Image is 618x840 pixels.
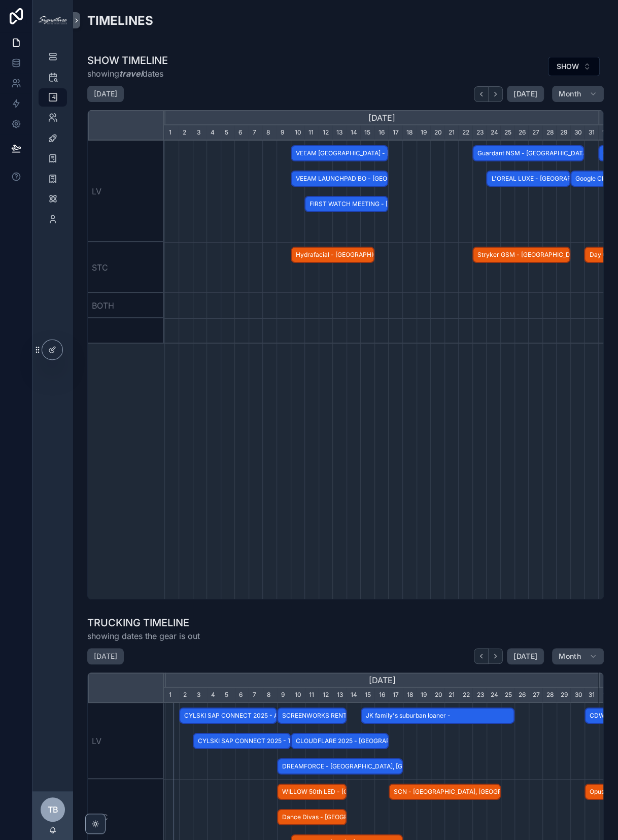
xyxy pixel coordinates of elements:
[278,784,346,800] span: WILLOW 50th LED - [GEOGRAPHIC_DATA], [GEOGRAPHIC_DATA] - CONFIRMED
[221,688,235,703] div: 5
[94,89,117,99] h2: [DATE]
[417,125,431,141] div: 19
[403,688,417,703] div: 18
[277,809,347,826] div: Dance Divas - Chicago, IL - CONFIRMED
[529,688,543,703] div: 27
[39,16,67,24] img: App logo
[87,53,168,68] h1: SHOW TIMELINE
[292,171,388,187] span: VEEAM LAUNCHPAD BO - [GEOGRAPHIC_DATA], [GEOGRAPHIC_DATA] - CONFIRMED
[487,171,569,187] span: L'OREAL LUXE - [GEOGRAPHIC_DATA], [GEOGRAPHIC_DATA] - CONFIRMED
[486,125,500,141] div: 24
[473,145,583,162] span: Guardant NSM - [GEOGRAPHIC_DATA], [GEOGRAPHIC_DATA] - CONFIRMED
[278,708,346,724] span: SCREENWORKS RENTAL SHIPS FROM LV -
[500,125,514,141] div: 25
[164,125,179,141] div: 1
[599,688,613,703] div: 1
[304,125,319,141] div: 11
[87,616,200,630] h1: TRUCKING TIMELINE
[444,125,459,141] div: 21
[417,688,431,703] div: 19
[119,69,143,79] em: travel
[277,784,347,800] div: WILLOW 50th LED - South Barrington, IL - CONFIRMED
[402,125,417,141] div: 18
[180,708,276,724] span: CYLSKI SAP CONNECT 2025 - AZURE BALLROOM - [GEOGRAPHIC_DATA], [GEOGRAPHIC_DATA] - CONFIRMED
[333,688,347,703] div: 13
[556,125,570,141] div: 29
[472,125,487,141] div: 23
[87,630,200,642] span: showing dates the gear is out
[277,125,291,141] div: 9
[291,247,374,263] div: Hydrafacial - Orlando, FL - HOLD
[548,57,600,76] button: Select Button
[552,648,604,664] button: Month
[291,145,389,162] div: VEEAM LAUNCHPAD THEATER - Las Vegas, NV - CONFIRMED
[514,125,529,141] div: 26
[87,68,168,80] span: showing dates
[444,688,459,703] div: 21
[179,688,193,703] div: 2
[179,125,193,141] div: 2
[362,708,513,724] span: JK family's suburban loaner -
[278,809,346,826] span: Dance Divas - [GEOGRAPHIC_DATA], [GEOGRAPHIC_DATA] - CONFIRMED
[473,247,569,263] span: Stryker GSM - [GEOGRAPHIC_DATA], [GEOGRAPHIC_DATA] - CONFIRMED
[292,145,388,162] span: VEEAM [GEOGRAPHIC_DATA] - [GEOGRAPHIC_DATA], [GEOGRAPHIC_DATA] - CONFIRMED
[234,125,249,141] div: 6
[292,247,373,263] span: Hydrafacial - [GEOGRAPHIC_DATA], [GEOGRAPHIC_DATA] - HOLD
[389,784,501,800] div: SCN - Atlanta, GA - CONFIRMED
[360,125,374,141] div: 15
[292,733,388,750] span: CLOUDFLARE 2025 - [GEOGRAPHIC_DATA], [GEOGRAPHIC_DATA] - CONFIRMED
[430,125,444,141] div: 20
[48,803,58,816] span: TB
[94,651,117,661] h2: [DATE]
[88,293,164,318] div: BOTH
[472,247,570,263] div: Stryker GSM - Orlando, FL - CONFIRMED
[332,125,347,141] div: 13
[361,708,514,724] div: JK family's suburban loaner -
[557,688,571,703] div: 29
[542,125,557,141] div: 28
[319,688,333,703] div: 12
[552,86,604,102] button: Month
[88,703,164,779] div: LV
[291,171,389,187] div: VEEAM LAUNCHPAD BO - Las Vegas, NV - CONFIRMED
[249,688,263,703] div: 7
[193,688,207,703] div: 3
[542,688,557,703] div: 28
[487,688,501,703] div: 24
[513,89,537,98] span: [DATE]
[374,125,389,141] div: 16
[585,688,599,703] div: 31
[277,758,403,775] div: DREAMFORCE - San Francisco, CA - CONFIRMED
[347,688,361,703] div: 14
[249,125,263,141] div: 7
[472,145,585,162] div: Guardant NSM - Los Angeles, CA - CONFIRMED
[570,688,585,703] div: 30
[291,688,305,703] div: 10
[87,12,153,29] h2: TIMELINES
[207,688,221,703] div: 4
[507,86,544,102] button: [DATE]
[278,758,402,775] span: DREAMFORCE - [GEOGRAPHIC_DATA], [GEOGRAPHIC_DATA] - CONFIRMED
[361,688,375,703] div: 15
[501,688,515,703] div: 25
[431,688,445,703] div: 20
[458,125,472,141] div: 22
[32,41,73,242] div: scrollable content
[164,110,598,125] div: [DATE]
[486,171,570,187] div: L'OREAL LUXE - Las Vegas, NV - CONFIRMED
[570,125,585,141] div: 30
[221,125,235,141] div: 5
[319,125,333,141] div: 12
[235,688,249,703] div: 6
[559,89,581,98] span: Month
[165,688,179,703] div: 1
[304,196,388,213] div: FIRST WATCH MEETING - Las Vegas, NV - CONFIRMED
[207,125,221,141] div: 4
[88,242,164,293] div: STC
[179,708,277,724] div: CYLSKI SAP CONNECT 2025 - AZURE BALLROOM - Las Vegas, NV - CONFIRMED
[389,688,403,703] div: 17
[528,125,542,141] div: 27
[291,125,305,141] div: 10
[557,61,579,72] span: SHOW
[88,141,164,242] div: LV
